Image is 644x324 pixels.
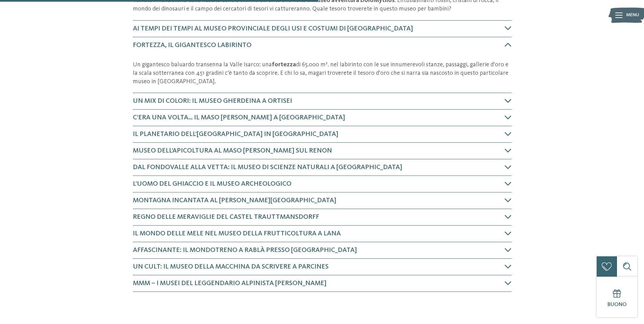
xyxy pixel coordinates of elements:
[133,263,329,270] span: Un cult: il Museo della macchina da scrivere a Parcines
[133,280,327,287] span: MMM – I musei del leggendario alpinista [PERSON_NAME]
[272,62,296,68] strong: fortezza
[133,114,345,121] span: C’era una volta… Il Maso [PERSON_NAME] a [GEOGRAPHIC_DATA]
[133,42,252,49] span: Fortezza, il gigantesco labirinto
[133,147,332,154] span: Museo dell’apicoltura al Maso [PERSON_NAME] sul Renon
[133,98,292,105] span: Un mix di colori: il Museo Gherdeina a Ortisei
[607,302,627,307] span: Buono
[133,61,511,86] p: Un gigantesco baluardo transenna la Valle Isarco: una di 65.000 m². nel labirinto con le sue innu...
[133,214,319,221] span: Regno delle meraviglie del Castel Trauttmansdorff
[133,197,336,204] span: Montagna incantata al [PERSON_NAME][GEOGRAPHIC_DATA]
[133,247,357,254] span: Affascinante: il Mondotreno a Rablà presso [GEOGRAPHIC_DATA]
[597,277,637,317] a: Buono
[133,25,413,32] span: Ai tempi dei tempi al museo provinciale degli usi e costumi di [GEOGRAPHIC_DATA]
[133,181,291,187] span: L’uomo del ghiaccio e il museo archeologico
[133,230,341,237] span: Il mondo delle mele nel Museo della frutticoltura a Lana
[133,164,402,171] span: Dal fondovalle alla vetta: il Museo di scienze naturali a [GEOGRAPHIC_DATA]
[133,131,338,138] span: Il planetario dell’[GEOGRAPHIC_DATA] in [GEOGRAPHIC_DATA]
